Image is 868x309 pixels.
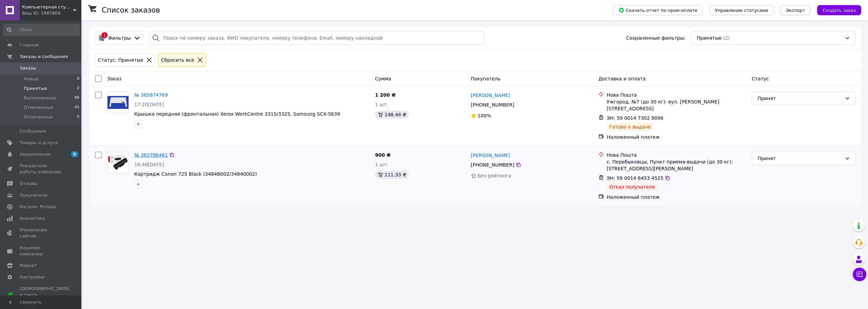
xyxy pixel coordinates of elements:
[134,111,340,117] a: Крышка передняя (фронтальная) Xerox WorkCentre 3315/3325, Samsung SCX-5639
[607,134,746,140] div: Наложенный платеж
[618,7,697,13] span: Скачать отчет по пром-оплате
[823,8,856,13] span: Создать заказ
[607,92,746,98] div: Нова Пошта
[607,175,664,181] span: ЭН: 59 0014 6453 4525
[810,7,861,13] a: Создать заказ
[20,274,44,280] span: Настройки
[752,76,769,81] span: Статус
[20,204,56,210] span: Каталог ProSale
[471,92,510,99] a: [PERSON_NAME]
[134,171,257,177] a: Картридж Canon 725 Black (3484B002/34840002)
[471,76,501,81] span: Покупатель
[757,95,842,102] div: Принят
[107,152,129,173] a: Фото товару
[20,54,68,60] span: Заказы и сообщения
[20,227,63,239] span: Управление сайтом
[607,158,746,172] div: с. Перебыковцы, Пункт приема-выдачи (до 30 кг): [STREET_ADDRESS][PERSON_NAME]
[723,35,730,41] span: (2)
[24,76,39,82] span: Новые
[24,95,56,101] span: Выполненные
[613,5,703,15] button: Скачать отчет по пром-оплате
[77,114,79,120] span: 0
[107,96,129,109] img: Фото товару
[24,114,53,120] span: Оплаченные
[20,65,36,71] span: Заказы
[470,100,516,110] div: [PHONE_NUMBER]
[375,111,409,119] div: 148.44 ₴
[108,35,131,41] span: Фильтры
[375,92,396,98] span: 1 200 ₴
[24,104,53,111] span: Отмененные
[20,151,51,157] span: Уведомления
[697,35,722,41] span: Принятые
[102,6,160,14] h1: Список заказов
[71,151,78,157] span: 9
[20,192,47,198] span: Покупатели
[478,113,491,118] span: 100%
[75,95,79,101] span: 80
[607,115,664,121] span: ЭН: 59 0014 7302 9096
[471,152,510,159] a: [PERSON_NAME]
[134,92,168,98] a: № 365874769
[97,56,145,64] div: Статус: Принятые
[149,31,484,45] input: Поиск по номеру заказа, ФИО покупателя, номеру телефона, Email, номеру накладной
[107,76,121,81] span: Заказ
[75,104,79,111] span: 41
[598,76,646,81] span: Доставка и оплата
[626,35,685,41] span: Сохраненные фильтры:
[607,194,746,200] div: Наложенный платеж
[134,152,168,158] a: № 363786461
[470,160,516,170] div: [PHONE_NUMBER]
[375,171,409,179] div: 111.33 ₴
[20,140,58,146] span: Товары и услуги
[134,102,164,107] span: 17:20[DATE]
[786,8,805,13] span: Экспорт
[107,155,129,170] img: Фото товару
[607,98,746,112] div: Ужгород, №7 (до 30 кг): вул. [PERSON_NAME][STREET_ADDRESS]
[22,10,81,16] div: Ваш ID: 1987869
[478,173,511,178] span: Без рейтинга
[607,183,657,191] div: Отказ получателя
[853,268,866,281] button: Чат с покупателем
[817,5,861,15] button: Создать заказ
[781,5,810,15] button: Экспорт
[107,92,129,113] a: Фото товару
[375,76,391,81] span: Сумма
[20,286,70,304] span: [DEMOGRAPHIC_DATA] и счета
[20,263,37,269] span: Маркет
[20,180,38,187] span: Отзывы
[77,76,79,82] span: 0
[134,162,164,167] span: 16:49[DATE]
[20,163,63,175] span: Показатели работы компании
[3,24,80,36] input: Поиск
[20,128,46,134] span: Сообщения
[607,123,653,131] div: Готово к выдаче
[757,155,842,162] div: Принят
[160,56,196,64] div: Сбросить все
[20,42,39,48] span: Главная
[375,162,388,167] span: 1 шт.
[22,4,73,10] span: Компьютерная студия «Мост»
[715,8,768,13] span: Управление статусами
[24,85,47,92] span: Принятые
[77,85,79,92] span: 2
[20,215,45,221] span: Аналитика
[20,245,63,257] span: Кошелек компании
[375,152,391,158] span: 900 ₴
[375,102,388,107] span: 1 шт.
[607,152,746,158] div: Нова Пошта
[710,5,774,15] button: Управление статусами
